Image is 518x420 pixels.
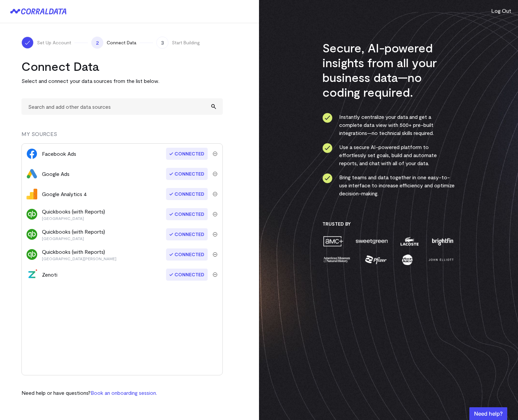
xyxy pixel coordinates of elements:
img: sweetgreen-1d1fb32c.png [355,235,389,247]
img: google_analytics_4-4ee20295.svg [27,189,37,199]
img: google_ads-c8121f33.png [27,169,37,179]
span: Set Up Account [37,39,71,46]
img: zenoti-2086f9c1.png [27,269,37,280]
img: trash-40e54a27.svg [213,272,217,277]
img: amnh-5afada46.png [322,254,351,266]
img: trash-40e54a27.svg [213,172,217,176]
p: Need help or have questions? [21,389,157,397]
img: quickbooks-67797952.svg [27,209,37,220]
p: [GEOGRAPHIC_DATA] [42,236,105,241]
h2: Connect Data [21,59,223,74]
p: [GEOGRAPHIC_DATA] [42,216,105,221]
input: Search and add other data sources [21,98,223,115]
span: Connected [166,269,208,281]
img: pfizer-e137f5fc.png [364,254,387,266]
p: Select and connect your data sources from the list below. [21,77,223,85]
img: quickbooks-67797952.svg [27,249,37,260]
p: [GEOGRAPHIC_DATA][PERSON_NAME] [42,256,116,261]
span: Connected [166,208,208,220]
li: Use a secure AI-powered platform to effortlessly set goals, build and automate reports, and chat ... [322,143,455,167]
button: Log Out [491,7,511,15]
img: trash-40e54a27.svg [213,151,217,156]
h3: Trusted By [322,221,455,227]
div: Quickbooks (with Reports) [42,248,116,261]
div: MY SOURCES [21,130,223,143]
img: trash-40e54a27.svg [213,192,217,196]
img: ico-check-circle-4b19435c.svg [322,173,332,183]
img: moon-juice-c312e729.png [401,254,414,266]
img: ico-check-circle-4b19435c.svg [322,143,332,153]
span: 2 [91,37,103,49]
span: Start Building [172,39,200,46]
div: Google Ads [42,170,69,178]
img: amc-0b11a8f1.png [322,235,344,247]
img: ico-check-circle-4b19435c.svg [322,113,332,123]
span: Connected [166,148,208,160]
img: ico-check-white-5ff98cb1.svg [24,39,31,46]
img: lacoste-7a6b0538.png [400,235,419,247]
img: john-elliott-25751c40.png [427,254,455,266]
img: trash-40e54a27.svg [213,232,217,237]
div: Google Analytics 4 [42,190,87,198]
li: Bring teams and data together in one easy-to-use interface to increase efficiency and optimize de... [322,173,455,197]
img: brightfin-a251e171.png [430,235,455,247]
div: Facebook Ads [42,150,76,158]
div: Zenoti [42,271,57,279]
div: Quickbooks (with Reports) [42,207,105,221]
span: 3 [156,37,168,49]
h3: Secure, AI-powered insights from all your business data—no coding required. [322,40,455,99]
div: Quickbooks (with Reports) [42,228,105,241]
img: trash-40e54a27.svg [213,212,217,217]
span: Connected [166,168,208,180]
img: quickbooks-67797952.svg [27,229,37,240]
span: Connected [166,188,208,200]
img: facebook_ads-56946ca1.svg [27,148,37,159]
img: trash-40e54a27.svg [213,252,217,257]
li: Instantly centralize your data and get a complete data view with 500+ pre-built integrations—no t... [322,113,455,137]
span: Connected [166,228,208,240]
span: Connected [166,248,208,261]
a: Book an onboarding session. [91,389,157,396]
span: Connect Data [107,39,136,46]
